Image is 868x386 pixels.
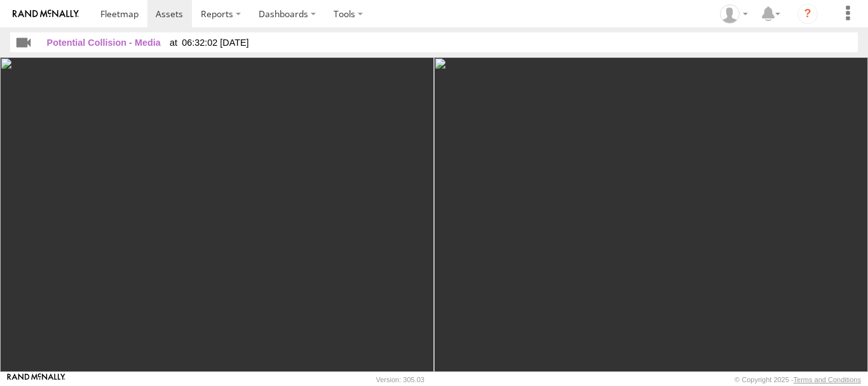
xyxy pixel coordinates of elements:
[797,4,818,24] i: ?
[7,373,65,386] a: Visit our Website
[170,38,249,48] span: 06:32:02 [DATE]
[47,38,161,48] span: Potential Collision - Media
[794,376,861,383] a: Terms and Conditions
[735,376,861,383] div: © Copyright 2025 -
[715,4,752,24] div: Randy Yohe
[434,57,868,372] img: 357660102214269-2-1755253922.jpg
[376,376,424,383] div: Version: 305.03
[13,10,79,18] img: rand-logo.svg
